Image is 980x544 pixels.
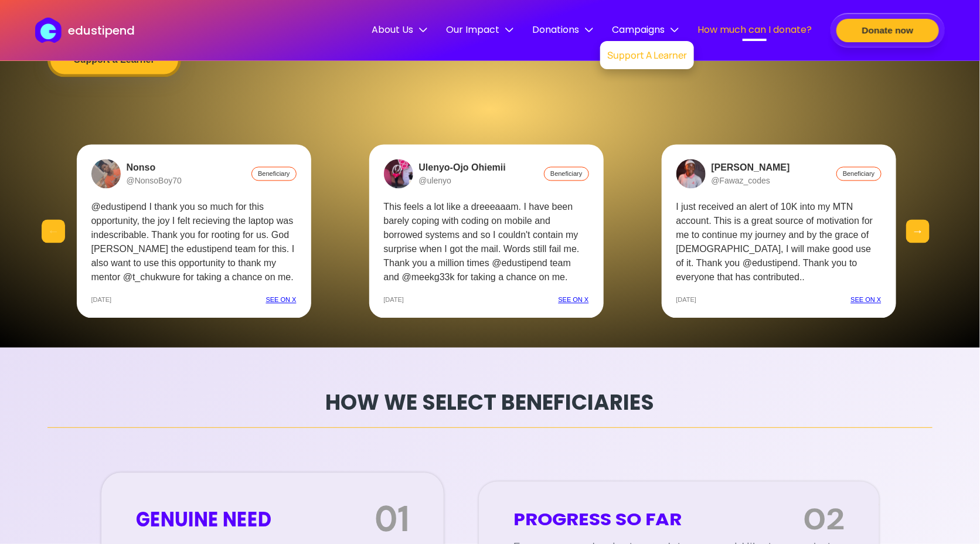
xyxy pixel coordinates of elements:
img: edustipend logo [35,18,67,43]
h1: PROGRESS SO FAR [513,513,682,526]
img: down [671,26,679,34]
img: Nonso [91,159,121,189]
img: down [419,26,427,34]
span: Campaigns [612,22,679,37]
div: I just received an alert of 10K into my MTN account. This is a great source of motivation for me ... [676,200,882,285]
span: [DATE] [91,297,112,304]
span: Donations [532,22,593,37]
span: [DATE] [676,297,697,304]
h1: HOW WE SELECT BENEFICIARIES [47,395,933,413]
p: Beneficiary [544,167,588,181]
div: @edustipend I thank you so much for this opportunity, the joy I felt recieving the laptop was ind... [91,200,297,285]
a: See on X [851,297,882,304]
p: edustipend [68,22,135,39]
a: See on X [266,297,297,304]
img: down [585,26,593,34]
p: @NonsoBoy70 [127,176,182,186]
p: Beneficiary [836,167,881,181]
p: Nonso [127,163,182,174]
img: Ulenyo-Ojo Ohiemii [384,159,413,189]
img: down [505,26,513,34]
span: 01 [375,511,409,528]
img: Fawaz Abdulramon [676,159,706,189]
p: [PERSON_NAME] [712,163,790,174]
span: About Us [372,22,427,37]
span: [DATE] [384,297,404,304]
span: Our Impact [446,22,513,37]
p: @Fawaz_codes [712,176,790,186]
p: Beneficiary [251,167,296,181]
a: How much can I donate? [697,22,812,41]
button: Previous [42,220,65,243]
a: Support A Learner [607,41,687,69]
a: See on X [559,297,589,304]
h1: Genuine Need [136,511,271,528]
p: Ulenyo-Ojo Ohiemii [419,163,506,174]
button: Next [906,220,930,243]
span: How much can I donate? [697,22,812,37]
button: Donate now [836,19,939,42]
a: Donate now [831,13,945,47]
div: This feels a lot like a dreeeaaam. I have been barely coping with coding on mobile and borrowed s... [384,200,589,285]
span: 02 [803,513,845,526]
a: edustipend logoedustipend [35,18,134,43]
p: @ulenyo [419,176,506,186]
